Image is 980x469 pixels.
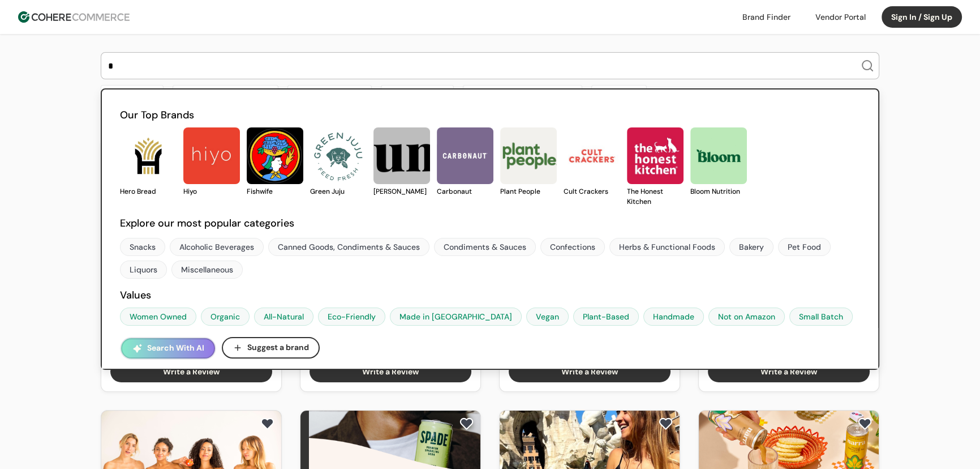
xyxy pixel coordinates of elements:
[708,308,785,326] a: Not on Amazon
[179,241,254,253] div: Alcoholic Beverages
[799,311,843,323] div: Small Batch
[222,337,320,359] button: Suggest a brand
[201,308,250,326] a: Organic
[788,241,821,253] div: Pet Food
[526,308,569,326] a: Vegan
[550,241,595,253] div: Confections
[390,308,522,326] a: Made in [GEOGRAPHIC_DATA]
[130,264,157,276] div: Liquors
[882,6,962,28] button: Sign In / Sign Up
[121,338,215,359] button: Search With AI
[120,216,860,231] h2: Explore our most popular categories
[130,311,187,323] div: Women Owned
[718,311,775,323] div: Not on Amazon
[708,361,870,382] button: Write a Review
[110,361,272,382] button: Write a Review
[268,238,429,256] a: Canned Goods, Condiments & Sauces
[181,264,233,276] div: Miscellaneous
[310,361,471,382] button: Write a Review
[120,238,165,256] a: Snacks
[399,311,512,323] div: Made in [GEOGRAPHIC_DATA]
[18,11,130,23] img: Cohere Logo
[434,238,536,256] a: Condiments & Sauces
[258,415,277,432] button: add to favorite
[254,308,313,326] a: All-Natural
[120,308,196,326] a: Women Owned
[789,308,853,326] a: Small Batch
[536,311,559,323] div: Vegan
[656,415,675,432] button: add to favorite
[540,238,605,256] a: Confections
[278,241,420,253] div: Canned Goods, Condiments & Sauces
[170,238,264,256] a: Alcoholic Beverages
[171,261,243,279] a: Miscellaneous
[328,311,376,323] div: Eco-Friendly
[653,311,694,323] div: Handmade
[643,308,704,326] a: Handmade
[583,311,629,323] div: Plant-Based
[264,311,304,323] div: All-Natural
[120,108,860,123] h2: Our Top Brands
[573,308,639,326] a: Plant-Based
[609,238,725,256] a: Herbs & Functional Foods
[130,241,156,253] div: Snacks
[444,241,526,253] div: Condiments & Sauces
[619,241,715,253] div: Herbs & Functional Foods
[856,415,874,432] button: add to favorite
[778,238,831,256] a: Pet Food
[318,308,385,326] a: Eco-Friendly
[739,241,764,253] div: Bakery
[729,238,773,256] a: Bakery
[457,415,476,432] button: add to favorite
[120,261,167,279] a: Liquors
[120,288,860,303] h2: Values
[509,361,670,382] button: Write a Review
[210,311,240,323] div: Organic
